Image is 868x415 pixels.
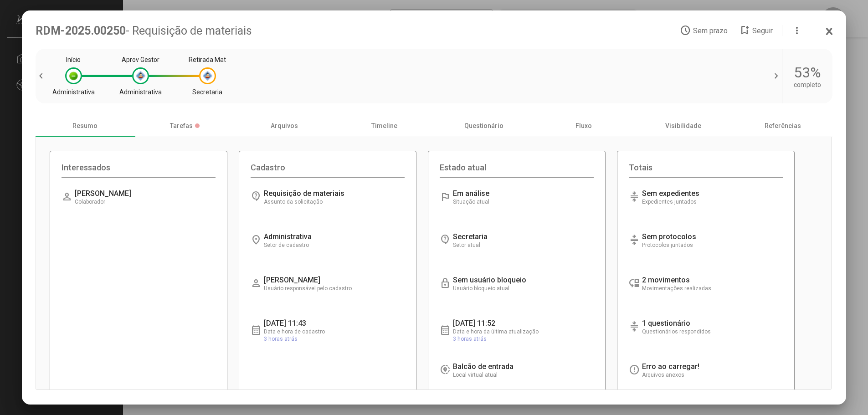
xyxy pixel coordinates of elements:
[52,88,95,96] div: Administrativa
[440,163,594,178] div: Estado atual
[334,115,434,137] div: Timeline
[264,336,298,342] span: 3 horas atrás
[36,24,680,37] div: RDM-2025.00250
[192,88,222,96] div: Secretaria
[126,24,252,37] span: - Requisição de materiais
[794,64,821,81] div: 53%
[629,163,783,178] div: Totais
[251,163,405,178] div: Cadastro
[733,115,833,137] div: Referências
[453,336,487,342] span: 3 horas atrás
[36,115,135,137] div: Resumo
[66,56,81,63] div: Início
[36,71,49,82] span: chevron_left
[739,25,750,36] mat-icon: bookmark_add
[434,115,534,137] div: Questionário
[633,115,733,137] div: Visibilidade
[768,71,782,82] span: chevron_right
[189,56,226,63] div: Retirada Mat
[680,25,691,36] mat-icon: access_time
[794,81,821,88] div: completo
[62,163,216,178] div: Interessados
[122,56,159,63] div: Aprov Gestor
[235,115,334,137] div: Arquivos
[791,25,802,36] mat-icon: more_vert
[119,88,162,96] div: Administrativa
[534,115,633,137] div: Fluxo
[693,26,728,35] span: Sem prazo
[135,115,235,137] div: Tarefas
[752,26,773,35] span: Seguir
